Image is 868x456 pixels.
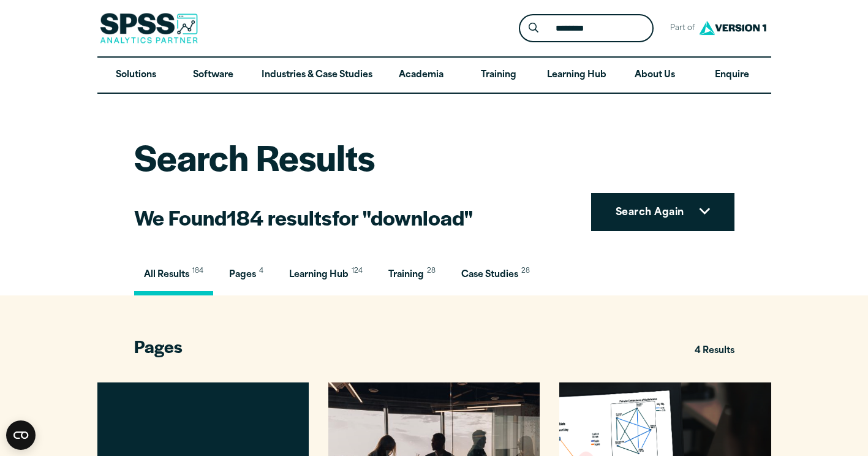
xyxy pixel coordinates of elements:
img: Version1 Logo [696,17,769,39]
a: Solutions [97,58,175,93]
nav: Desktop version of site main menu [97,58,771,93]
button: Search magnifying glass icon [522,17,545,40]
a: Training [459,58,537,93]
svg: Search magnifying glass icon [529,23,538,33]
form: Site Header Search Form [519,14,654,43]
a: Academia [382,58,459,93]
span: 4 Results [695,340,734,363]
h1: Search Results [134,133,473,181]
span: Pages [229,270,256,279]
img: SPSS Analytics Partner [100,13,198,44]
span: Training [388,270,424,279]
h2: We Found for "download" [134,203,473,231]
a: Enquire [693,58,771,93]
button: Search Again [591,193,734,231]
button: Open CMP widget [6,420,36,450]
a: Software [175,58,252,93]
a: Industries & Case Studies [252,58,382,93]
span: Pages [134,335,183,358]
span: Part of [663,20,696,37]
strong: 184 results [227,202,332,232]
a: Learning Hub [537,58,616,93]
a: About Us [616,58,693,93]
span: Case Studies [461,270,518,279]
span: Learning Hub [289,270,349,279]
span: All Results [144,270,189,279]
